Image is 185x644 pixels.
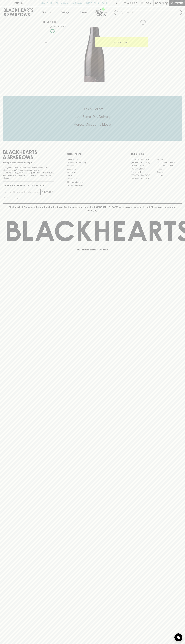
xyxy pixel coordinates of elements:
[61,11,69,14] p: Tastings
[3,166,54,179] p: It is against the law to sell or supply alcohol to, or to obtain alcohol on behalf of a person un...
[171,2,183,5] p: Checkout
[14,2,23,5] p: FIND US
[29,172,53,174] strong: Liquor License #32064953
[74,6,93,18] a: Stores
[67,180,118,184] a: Shipping Information
[127,2,137,5] p: Wishlist
[67,152,118,156] p: OTHER AREAS
[50,28,55,34] a: Made without the use of any animal products.
[131,167,156,170] a: [PERSON_NAME]
[156,161,182,164] a: [GEOGRAPHIC_DATA]
[5,206,180,212] p: Blackhearts & Sparrows acknowledges the traditional Custodians of land throughout [GEOGRAPHIC_DAT...
[67,171,118,174] a: Gift Cards
[156,167,182,170] a: Fitzroy
[131,161,156,164] a: [GEOGRAPHIC_DATA]
[56,6,74,18] a: Tastings
[43,21,49,23] a: HOME
[41,27,148,82] img: 38566.png
[3,96,182,141] div: Call to action block
[3,107,182,111] h5: Click & Collect
[155,2,162,5] p: $0.00
[95,37,148,47] button: ADD TO CART
[67,161,118,164] a: Business & Bulk Gifting
[80,11,87,14] p: Stores
[156,164,182,167] a: [GEOGRAPHIC_DATA]
[67,177,118,180] a: Privacy Policy
[37,6,56,18] button: Shop
[3,184,54,187] p: Subscribe to The Blackhearts Newsletter
[3,114,182,119] h5: Uber Same-Day Delivery
[51,21,57,23] a: SHOP
[50,25,67,28] button: Add to wishlist
[156,174,182,177] a: Prahran
[67,164,118,167] a: Careers
[42,11,47,14] p: Shop
[3,197,54,199] p: We will never spam you
[114,41,128,44] p: ADD TO CART
[131,158,156,161] a: [GEOGRAPHIC_DATA]
[67,184,118,187] a: Terms & Conditions
[3,122,182,127] h5: Across Melbourne Metro
[156,170,182,174] a: Geelong
[121,10,180,15] input: Try "Pinot noir"
[177,636,180,639] img: bubble-icon
[5,190,40,194] input: e.g. jane@blackheartsandsparrows.com.au
[67,174,118,177] a: FAQ's
[131,177,156,180] a: [GEOGRAPHIC_DATA]
[156,158,182,161] a: Braddon
[3,161,54,164] p: Sibling owned and run since [DATE]
[145,2,151,5] p: Login
[139,19,147,26] button: Add to wishlist
[131,164,156,167] a: Brunswick West
[50,29,55,33] img: Vegan
[166,2,167,4] p: 0
[41,189,54,195] button: SUBSCRIBE
[131,170,156,174] a: Fitzroy North
[131,174,156,177] a: [GEOGRAPHIC_DATA]
[131,152,182,156] p: OUR STORES
[42,191,53,194] p: SUBSCRIBE
[67,158,118,161] a: Bottle Drop FAQ's
[67,167,118,171] a: Contact Us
